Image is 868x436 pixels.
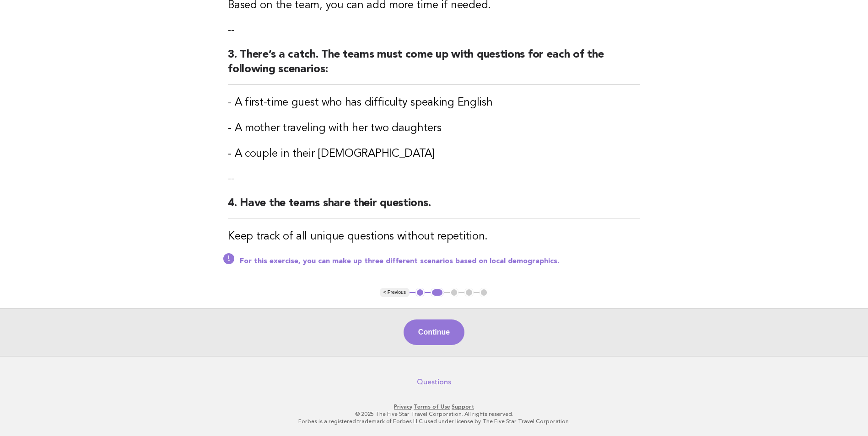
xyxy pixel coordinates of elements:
[154,403,714,410] p: · ·
[228,121,640,136] h3: - A mother traveling with her two daughters
[431,288,444,297] button: 2
[404,319,464,345] button: Continue
[154,418,714,425] p: Forbes is a registered trademark of Forbes LLC used under license by The Five Star Travel Corpora...
[394,404,412,410] a: Privacy
[240,257,640,266] p: For this exercise, you can make up three different scenarios based on local demographics.
[414,404,450,410] a: Terms of Use
[417,378,451,387] a: Questions
[228,48,640,85] h2: 3. There’s a catch. The teams must come up with questions for each of the following scenarios:
[415,288,425,297] button: 1
[228,96,640,110] h3: - A first-time guest who has difficulty speaking English
[228,172,640,185] p: --
[228,229,640,244] h3: Keep track of all unique questions without repetition.
[452,404,474,410] a: Support
[228,196,640,218] h2: 4. Have the teams share their questions.
[228,147,640,161] h3: - A couple in their [DEMOGRAPHIC_DATA]
[380,288,410,297] button: < Previous
[154,410,714,418] p: © 2025 The Five Star Travel Corporation. All rights reserved.
[228,24,640,37] p: --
